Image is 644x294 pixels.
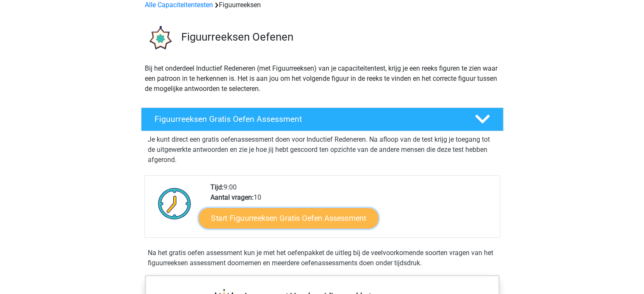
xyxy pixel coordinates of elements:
img: figuurreeksen [141,20,177,56]
div: Na het gratis oefen assessment kun je met het oefenpakket de uitleg bij de veelvoorkomende soorte... [144,248,500,268]
a: Figuurreeksen Gratis Oefen Assessment [138,107,507,131]
h4: Figuurreeksen Gratis Oefen Assessment [155,114,461,124]
b: Aantal vragen: [210,193,254,201]
p: Bij het onderdeel Inductief Redeneren (met Figuurreeksen) van je capaciteitentest, krijg je een r... [145,63,500,94]
p: Je kunt direct een gratis oefenassessment doen voor Inductief Redeneren. Na afloop van de test kr... [148,135,497,165]
div: 9:00 10 [204,182,499,237]
img: Klok [153,182,196,225]
a: Alle Capaciteitentesten [145,1,213,9]
b: Tijd: [210,183,224,191]
h3: Figuurreeksen Oefenen [181,30,497,44]
a: Start Figuurreeksen Gratis Oefen Assessment [199,208,378,228]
